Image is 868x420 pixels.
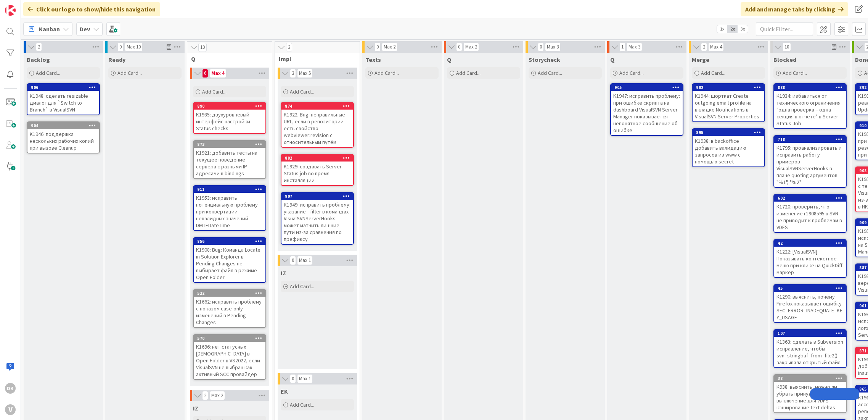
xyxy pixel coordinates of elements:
[27,122,99,153] div: 904K1946: поддержка нескольких рабочих копий при вызове Cleanup
[465,45,477,49] div: Max 2
[778,376,846,381] div: 38
[285,194,353,199] div: 907
[774,195,846,202] div: 602
[693,84,764,121] div: 902K1944: шорткат Create outgoing email profile на вкладке Notifications в VisualSVN Server Prope...
[117,42,124,52] span: 0
[610,83,683,136] a: 905K1947: исправить проблему: при ошибке скрипта на dashboard VisualSVN Server Manager показывает...
[774,202,846,232] div: K1720: проверить, что изменение r1908595 в SVN не приводит к проблемам в VDFS
[286,43,292,52] span: 3
[693,84,764,91] div: 902
[290,88,314,95] span: Add Card...
[290,374,296,383] span: 0
[117,69,142,76] span: Add Card...
[194,297,265,327] div: K1662: исправить проблему с показом case-only изменений в Pending Changes
[710,45,722,49] div: Max 4
[547,45,559,49] div: Max 3
[619,69,644,76] span: Add Card...
[774,195,846,232] div: 602K1720: проверить, что изменение r1908595 в SVN не приводит к проблемам в VDFS
[5,404,16,415] div: V
[193,102,266,134] a: 890K1935: двухуровневый интерфейс настройки Status checks
[778,331,846,336] div: 107
[538,69,562,76] span: Add Card...
[194,148,265,178] div: K1921: добавить тесты на текущее поведение сервера с разными IP адресами в bindings
[778,286,846,291] div: 45
[299,258,311,262] div: Max 1
[778,85,846,90] div: 888
[774,292,846,322] div: K1290: выяснить, почему Firefox показывает ошибку SEC_ERROR_INADEQUATE_KEY_USAGE
[611,84,683,135] div: 905K1947: исправить проблему: при ошибке скрипта на dashboard VisualSVN Server Manager показывает...
[194,342,265,379] div: K1696: нет статусных [DEMOGRAPHIC_DATA] в Open Folder в VS2022, если VisualSVN не выбран как акти...
[27,122,99,129] div: 904
[281,103,353,147] div: 874K1922: Bug: неправильные URL, если в репозитории есть свойство webviewer:revision с относитель...
[108,56,125,63] span: Ready
[202,69,208,78] span: 6
[36,42,42,52] span: 2
[692,83,765,122] a: 902K1944: шорткат Create outgoing email profile на вкладке Notifications в VisualSVN Server Prope...
[202,88,227,95] span: Add Card...
[774,337,846,367] div: K1363: сделать в Subversion исправление, чтобы svn_stringbuf_from_file2() закрывала открытый файл
[194,186,265,193] div: 911
[27,91,99,115] div: K1948: сделать resizable диалог для `Switch to Branch` в VisualSVN
[611,91,683,135] div: K1947: исправить проблему: при ошибке скрипта на dashboard VisualSVN Server Manager показывается ...
[281,110,353,147] div: K1922: Bug: неправильные URL, если в репозитории есть свойство webviewer:revision с относительным...
[375,69,399,76] span: Add Card...
[365,56,381,63] span: Texts
[290,283,314,290] span: Add Card...
[774,247,846,277] div: K1222: [VisualSVN] Показывать контекстное меню при клике на QuickDiff маркер
[27,121,100,153] a: 904K1946: поддержка нескольких рабочих копий при вызове Cleanup
[456,42,462,52] span: 0
[281,103,353,110] div: 874
[194,290,265,297] div: 522
[193,404,198,412] span: IZ
[31,123,99,128] div: 904
[211,394,223,397] div: Max 2
[27,83,100,115] a: 906K1948: сделать resizable диалог для `Switch to Branch` в VisualSVN
[281,193,353,244] div: 907K1949: исправить проблему: указание --filter в командах VisualSVNServerHooks может матчить лиш...
[738,25,748,33] span: 3x
[197,239,265,244] div: 856
[774,84,846,91] div: 888
[193,289,266,328] a: 522K1662: исправить проблему с показом case-only изменений в Pending Changes
[281,269,286,277] span: IZ
[773,284,847,323] a: 45K1290: выяснить, почему Firefox показывает ошибку SEC_ERROR_INADEQUATE_KEY_USAGE
[727,25,738,33] span: 2x
[773,374,847,413] a: 38K938: выяснить, можно ли убрать принудительное выключение для VDFS кэширование text deltas
[279,55,350,63] span: Impl
[281,200,353,244] div: K1949: исправить проблему: указание --filter в командах VisualSVNServerHooks может матчить лишние...
[290,401,314,408] span: Add Card...
[692,128,765,167] a: 895K1938: в backoffice добавить валидацию запросов из www с помощью secret
[281,102,354,148] a: 874K1922: Bug: неправильные URL, если в репозитории есть свойство webviewer:revision с относитель...
[281,155,353,185] div: 882K1929: создавать Server Status job во время инсталляции
[773,239,847,278] a: 42K1222: [VisualSVN] Показывать контекстное меню при клике на QuickDiff маркер
[774,285,846,292] div: 45
[773,56,796,63] span: Blocked
[774,330,846,337] div: 107
[197,187,265,192] div: 911
[194,141,265,178] div: 873K1921: добавить тесты на текущее поведение сервера с разными IP адресами в bindings
[299,71,311,75] div: Max 5
[447,56,451,63] span: Q
[783,69,807,76] span: Add Card...
[194,110,265,133] div: K1935: двухуровневый интерфейс настройки Status checks
[194,103,265,133] div: 890K1935: двухуровневый интерфейс настройки Status checks
[701,69,725,76] span: Add Card...
[774,136,846,187] div: 718K1795: проанализировать и исправить работу примеров VisualSVNServerHooks в плане quoting аргум...
[774,84,846,128] div: 888K1934: избавиться от технического ограничения "одна проверка – одна секция в отчете" в Server ...
[281,162,353,185] div: K1929: создавать Server Status job во время инсталляции
[692,56,709,63] span: Merge
[194,245,265,282] div: K1908: Bug: Команда Locate in Solution Explorer в Pending Changes не выбирает файл в режиме Open ...
[281,154,354,186] a: 882K1929: создавать Server Status job во время инсталляции
[628,45,640,49] div: Max 3
[696,85,764,90] div: 902
[778,241,846,246] div: 42
[194,290,265,327] div: 522K1662: исправить проблему с показом case-only изменений в Pending Changes
[741,2,848,16] div: Add and manage tabs by clicking
[693,129,764,166] div: 895K1938: в backoffice добавить валидацию запросов из www с помощью secret
[299,377,311,381] div: Max 1
[756,22,813,36] input: Quick Filter...
[773,83,847,129] a: 888K1934: избавиться от технического ограничения "одна проверка – одна секция в отчете" в Server ...
[285,103,353,109] div: 874
[611,84,683,91] div: 905
[773,329,847,368] a: 107K1363: сделать в Subversion исправление, чтобы svn_stringbuf_from_file2() закрывала открытый файл
[290,256,296,265] span: 0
